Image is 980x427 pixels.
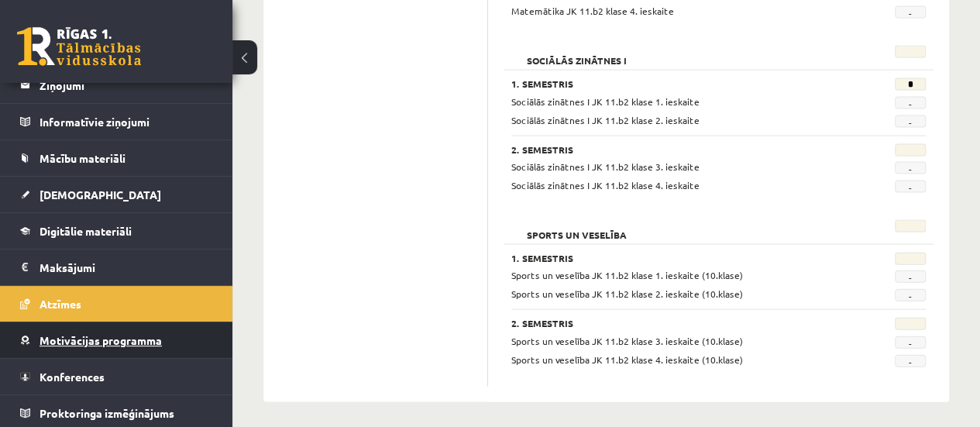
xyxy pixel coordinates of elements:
span: Motivācijas programma [40,333,162,347]
span: Mācību materiāli [40,151,126,165]
span: Konferences [40,370,105,384]
span: Sports un veselība JK 11.b2 klase 4. ieskaite (10.klase) [511,353,743,366]
span: Digitālie materiāli [40,224,132,238]
span: - [895,115,926,128]
span: - [895,270,926,283]
span: Sociālās zinātnes I JK 11.b2 klase 2. ieskaite [511,114,700,126]
span: Sports un veselība JK 11.b2 klase 3. ieskaite (10.klase) [511,335,743,347]
h2: Sports un veselība [511,220,642,236]
span: Proktoringa izmēģinājums [40,406,174,420]
a: Informatīvie ziņojumi [20,104,213,139]
a: Atzīmes [20,286,213,322]
a: [DEMOGRAPHIC_DATA] [20,177,213,212]
h2: Sociālās zinātnes I [511,46,642,61]
h3: 2. Semestris [511,318,853,329]
legend: Maksājumi [40,250,213,285]
span: - [895,6,926,19]
a: Digitālie materiāli [20,213,213,249]
span: Sociālās zinātnes I JK 11.b2 klase 1. ieskaite [511,95,700,108]
span: - [895,162,926,174]
span: Sports un veselība JK 11.b2 klase 2. ieskaite (10.klase) [511,288,743,300]
h3: 1. Semestris [511,253,853,263]
a: Maksājumi [20,250,213,285]
span: - [895,355,926,367]
span: Atzīmes [40,297,81,311]
span: Sports un veselība JK 11.b2 klase 1. ieskaite (10.klase) [511,269,743,281]
legend: Informatīvie ziņojumi [40,104,213,139]
a: Motivācijas programma [20,322,213,358]
a: Konferences [20,359,213,394]
span: - [895,181,926,193]
a: Ziņojumi [20,67,213,103]
span: Sociālās zinātnes I JK 11.b2 klase 4. ieskaite [511,179,700,191]
span: - [895,97,926,109]
h3: 1. Semestris [511,78,853,89]
a: Mācību materiāli [20,140,213,176]
legend: Ziņojumi [40,67,213,103]
span: Matemātika JK 11.b2 klase 4. ieskaite [511,5,674,17]
a: Rīgas 1. Tālmācības vidusskola [17,27,141,66]
span: [DEMOGRAPHIC_DATA] [40,188,161,201]
h3: 2. Semestris [511,144,853,155]
span: - [895,289,926,301]
span: Sociālās zinātnes I JK 11.b2 klase 3. ieskaite [511,160,700,173]
span: - [895,336,926,349]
